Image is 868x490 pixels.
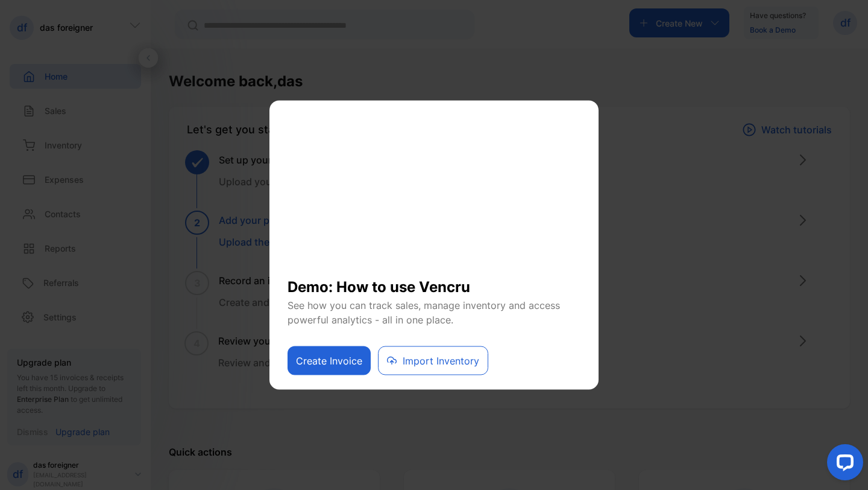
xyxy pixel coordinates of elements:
iframe: LiveChat chat widget [817,439,868,490]
button: Import Inventory [378,346,488,375]
p: See how you can track sales, manage inventory and access powerful analytics - all in one place. [288,298,580,327]
h1: Demo: How to use Vencru [288,267,580,298]
iframe: YouTube video player [288,116,580,267]
button: Create Invoice [288,346,371,375]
